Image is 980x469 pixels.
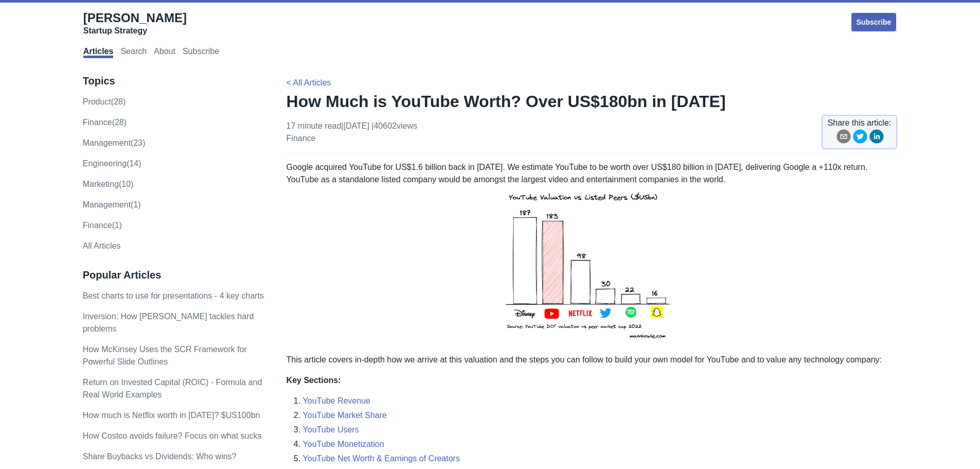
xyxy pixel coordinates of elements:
[154,47,175,58] a: About
[120,47,147,58] a: Search
[287,78,331,87] a: < All Articles
[83,47,114,58] a: Articles
[303,440,384,448] a: YouTube Monetization
[828,117,892,129] span: Share this article:
[83,431,262,440] a: How Costco avoids failure? Focus on what sucks
[83,241,121,250] a: All Articles
[303,396,370,405] a: YouTube Revenue
[83,312,254,333] a: Inversion: How [PERSON_NAME] tackles hard problems
[287,161,898,345] p: Google acquired YouTube for US$1.6 billion back in [DATE]. We estimate YouTube to be worth over U...
[83,200,141,209] a: Management(1)
[303,411,387,420] a: YouTube Market Share
[500,186,685,345] img: yt valuation comparison
[287,91,898,112] h1: How Much is YouTube Worth? Over US$180bn in [DATE]
[83,180,134,188] a: marketing(10)
[83,75,265,88] h3: Topics
[83,378,262,399] a: Return on Invested Capital (ROIC) - Formula and Real World Examples
[83,291,264,300] a: Best charts to use for presentations - 4 key charts
[83,221,122,230] a: Finance(1)
[83,411,260,420] a: How much is Netflix worth in [DATE]? $US100bn
[83,97,126,106] a: product(28)
[303,454,460,463] a: YouTube Net Worth & Earnings of Creators
[83,10,187,36] a: [PERSON_NAME]Startup Strategy
[850,12,898,32] a: Subscribe
[83,452,237,461] a: Share Buybacks vs Dividends: Who wins?
[83,11,187,25] span: [PERSON_NAME]
[83,269,265,282] h3: Popular Articles
[853,129,867,147] button: twitter
[287,376,341,385] strong: Key Sections:
[371,121,417,130] span: | 40602 views
[303,425,359,434] a: YouTube Users
[287,134,316,143] a: finance
[83,26,187,36] div: Startup Strategy
[83,138,146,147] a: management(23)
[83,159,141,168] a: engineering(14)
[83,118,127,127] a: finance(28)
[287,354,898,366] p: This article covers in-depth how we arrive at this valuation and the steps you can follow to buil...
[83,345,247,366] a: How McKinsey Uses the SCR Framework for Powerful Slide Outlines
[183,47,219,58] a: Subscribe
[836,129,851,147] button: email
[869,129,884,147] button: linkedin
[287,120,417,145] p: 17 minute read | [DATE]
